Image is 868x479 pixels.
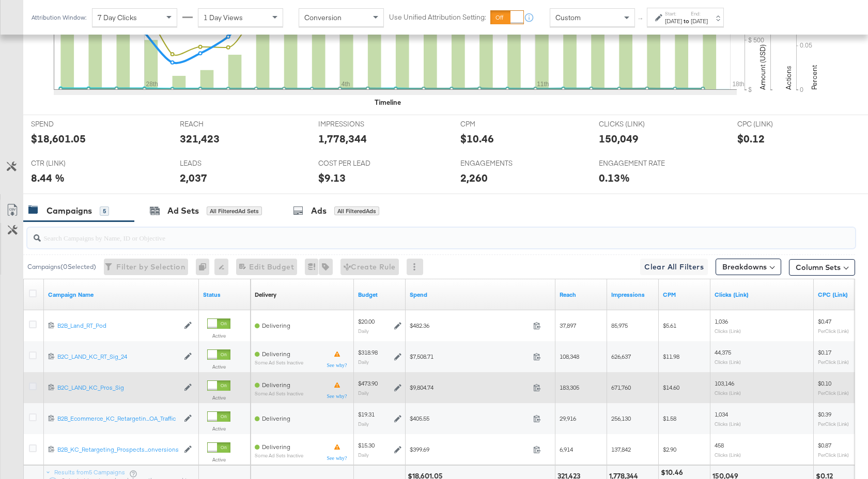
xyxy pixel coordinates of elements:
[167,205,199,217] div: Ad Sets
[611,414,631,422] span: 256,130
[358,291,401,299] a: The maximum amount you're willing to spend on your ads, on average each day or over the lifetime ...
[255,291,276,299] div: Delivery
[611,322,628,329] span: 85,975
[31,119,109,129] span: SPEND
[100,206,109,216] div: 5
[318,158,396,168] span: COST PER LEAD
[262,414,290,422] span: Delivering
[715,390,741,396] sub: Clicks (Link)
[716,259,781,275] button: Breakdowns
[410,445,529,453] span: $399.69
[358,317,375,326] div: $20.00
[611,384,631,391] span: 671,760
[611,291,655,299] a: The number of times your ad was served. On mobile apps an ad is counted as served the first time ...
[663,414,676,422] span: $1.58
[27,262,96,272] div: Campaigns ( 0 Selected)
[818,348,831,356] span: $0.17
[255,391,303,396] sub: Some Ad Sets Inactive
[715,441,724,449] span: 458
[262,443,290,451] span: Delivering
[255,291,276,299] a: Reflects the ability of your Ad Campaign to achieve delivery based on ad states, schedule and bud...
[207,456,230,463] label: Active
[410,322,529,329] span: $482.36
[640,259,708,275] button: Clear All Filters
[818,410,831,418] span: $0.39
[818,390,849,396] sub: Per Click (Link)
[789,259,855,276] button: Column Sets
[262,350,290,358] span: Delivering
[358,441,375,450] div: $15.30
[555,13,581,22] span: Custom
[31,170,65,185] div: 8.44 %
[207,425,230,432] label: Active
[560,445,573,453] span: 6,914
[57,445,179,454] a: B2B_KC_Retargeting_Prospects...onversions
[644,261,704,274] span: Clear All Filters
[560,384,579,391] span: 183,305
[665,17,682,25] div: [DATE]
[599,158,676,168] span: ENGAGEMENT RATE
[715,421,741,427] sub: Clicks (Link)
[180,131,220,146] div: 321,423
[560,322,576,329] span: 37,897
[663,322,676,329] span: $5.61
[663,291,706,299] a: The average cost you've paid to have 1,000 impressions of your ad.
[196,259,214,275] div: 0
[818,379,831,387] span: $0.10
[665,10,682,17] label: Start:
[358,379,378,388] div: $473.90
[818,421,849,427] sub: Per Click (Link)
[358,359,369,365] sub: Daily
[31,131,86,146] div: $18,601.05
[180,158,257,168] span: LEADS
[57,353,179,361] a: B2C_LAND_KC_RT_Sig_24
[682,17,691,25] strong: to
[636,18,646,21] span: ↑
[203,291,246,299] a: Shows the current state of your Ad Campaign.
[31,14,87,21] div: Attribution Window:
[207,394,230,401] label: Active
[57,384,179,392] div: B2C_LAND_KC_Pros_Sig
[715,410,728,418] span: 1,034
[715,291,810,299] a: The number of clicks on links appearing on your ad or Page that direct people to your sites off F...
[818,452,849,458] sub: Per Click (Link)
[599,170,630,185] div: 0.13%
[715,359,741,365] sub: Clicks (Link)
[358,348,378,357] div: $318.98
[57,322,179,330] div: B2B_Land_RT_Pod
[560,291,603,299] a: The number of people your ad was served to.
[180,170,207,185] div: 2,037
[358,328,369,334] sub: Daily
[599,119,676,129] span: CLICKS (LINK)
[311,205,327,217] div: Ads
[818,317,831,325] span: $0.47
[810,65,819,90] text: Percent
[41,223,780,244] input: Search Campaigns by Name, ID or Objective
[460,131,494,146] div: $10.46
[57,322,179,330] a: B2B_Land_RT_Pod
[318,119,396,129] span: IMPRESSIONS
[560,414,576,422] span: 29,916
[31,158,109,168] span: CTR (LINK)
[691,17,708,25] div: [DATE]
[410,353,529,360] span: $7,508.71
[460,158,538,168] span: ENGAGEMENTS
[358,421,369,427] sub: Daily
[207,206,262,216] div: All Filtered Ad Sets
[262,322,290,329] span: Delivering
[358,452,369,458] sub: Daily
[57,414,179,423] div: B2B_Ecommerce_KC_Retargetin...OA_Traffic
[784,66,793,90] text: Actions
[410,414,529,422] span: $405.55
[57,384,179,392] a: B2C_LAND_KC_Pros_Sig
[47,205,92,217] div: Campaigns
[334,206,379,216] div: All Filtered Ads
[663,353,679,360] span: $11.98
[599,131,639,146] div: 150,049
[737,119,815,129] span: CPC (LINK)
[818,359,849,365] sub: Per Click (Link)
[180,119,257,129] span: REACH
[611,445,631,453] span: 137,842
[98,13,137,22] span: 7 Day Clicks
[304,13,342,22] span: Conversion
